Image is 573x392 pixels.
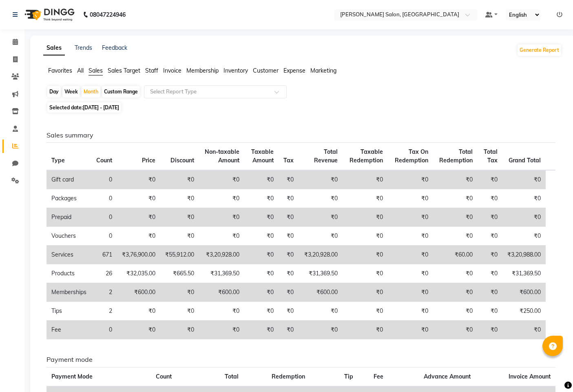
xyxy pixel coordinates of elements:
[388,283,433,302] td: ₹0
[199,283,244,302] td: ₹600.00
[478,283,502,302] td: ₹0
[199,246,244,264] td: ₹3,20,928.00
[502,189,546,208] td: ₹0
[108,67,140,74] span: Sales Target
[343,227,388,246] td: ₹0
[91,170,117,189] td: 0
[96,157,112,164] span: Count
[117,302,160,321] td: ₹0
[299,208,342,227] td: ₹0
[199,208,244,227] td: ₹0
[186,67,219,74] span: Membership
[91,283,117,302] td: 2
[478,321,502,339] td: ₹0
[244,189,279,208] td: ₹0
[91,227,117,246] td: 0
[244,227,279,246] td: ₹0
[539,359,565,384] iframe: chat widget
[478,246,502,264] td: ₹0
[279,283,299,302] td: ₹0
[223,67,248,74] span: Inventory
[484,148,498,164] span: Total Tax
[244,208,279,227] td: ₹0
[102,86,140,97] div: Custom Range
[388,189,433,208] td: ₹0
[343,302,388,321] td: ₹0
[283,157,294,164] span: Tax
[272,373,305,380] span: Redemption
[433,170,478,189] td: ₹0
[142,157,155,164] span: Price
[299,170,342,189] td: ₹0
[433,189,478,208] td: ₹0
[199,302,244,321] td: ₹0
[374,373,383,380] span: Fee
[343,246,388,264] td: ₹0
[91,302,117,321] td: 2
[205,148,239,164] span: Non-taxable Amount
[160,264,199,283] td: ₹665.50
[83,104,119,111] span: [DATE] - [DATE]
[388,227,433,246] td: ₹0
[279,302,299,321] td: ₹0
[51,373,93,380] span: Payment Mode
[478,264,502,283] td: ₹0
[46,189,91,208] td: Packages
[117,321,160,339] td: ₹0
[518,44,561,56] button: Generate Report
[283,67,305,74] span: Expense
[388,321,433,339] td: ₹0
[395,148,428,164] span: Tax On Redemption
[91,189,117,208] td: 0
[279,246,299,264] td: ₹0
[279,170,299,189] td: ₹0
[244,283,279,302] td: ₹0
[117,227,160,246] td: ₹0
[51,157,65,164] span: Type
[279,208,299,227] td: ₹0
[478,208,502,227] td: ₹0
[279,227,299,246] td: ₹0
[388,302,433,321] td: ₹0
[46,208,91,227] td: Prepaid
[75,44,92,51] a: Trends
[433,283,478,302] td: ₹0
[46,356,555,363] h6: Payment mode
[502,321,546,339] td: ₹0
[46,246,91,264] td: Services
[299,189,342,208] td: ₹0
[299,264,342,283] td: ₹31,369.50
[343,189,388,208] td: ₹0
[47,102,121,113] span: Selected date:
[117,208,160,227] td: ₹0
[388,264,433,283] td: ₹0
[502,170,546,189] td: ₹0
[48,67,72,74] span: Favorites
[160,189,199,208] td: ₹0
[46,170,91,189] td: Gift card
[314,148,338,164] span: Total Revenue
[244,264,279,283] td: ₹0
[433,302,478,321] td: ₹0
[46,227,91,246] td: Vouchers
[244,321,279,339] td: ₹0
[160,302,199,321] td: ₹0
[424,373,471,380] span: Advance Amount
[343,321,388,339] td: ₹0
[46,131,555,139] h6: Sales summary
[502,302,546,321] td: ₹250.00
[388,246,433,264] td: ₹0
[199,321,244,339] td: ₹0
[502,283,546,302] td: ₹600.00
[88,67,103,74] span: Sales
[299,321,342,339] td: ₹0
[388,208,433,227] td: ₹0
[43,41,65,55] a: Sales
[160,170,199,189] td: ₹0
[117,264,160,283] td: ₹32,035.00
[199,170,244,189] td: ₹0
[299,227,342,246] td: ₹0
[279,189,299,208] td: ₹0
[91,208,117,227] td: 0
[46,283,91,302] td: Memberships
